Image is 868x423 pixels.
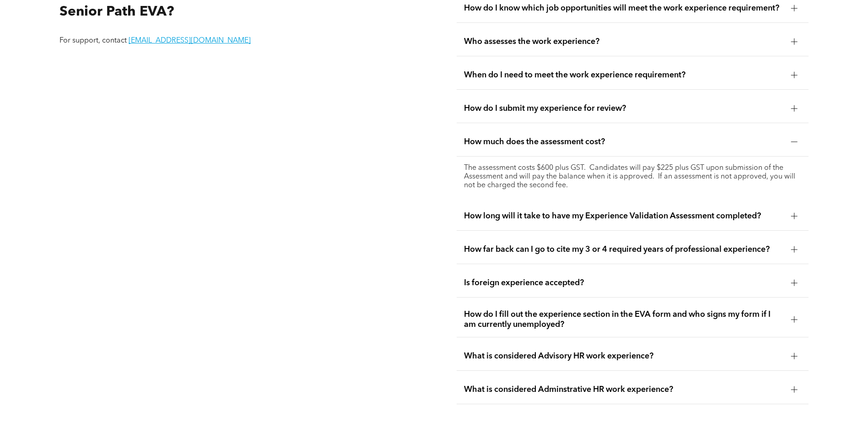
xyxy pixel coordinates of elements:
[464,137,784,147] span: How much does the assessment cost?
[129,37,251,44] a: [EMAIL_ADDRESS][DOMAIN_NAME]
[464,351,784,361] span: What is considered Advisory HR work experience?
[464,103,784,114] span: How do I submit my experience for review?
[464,70,784,80] span: When do I need to meet the work experience requirement?
[464,164,801,190] p: The assessment costs $600 plus GST. Candidates will pay $225 plus GST upon submission of the Asse...
[464,3,784,13] span: How do I know which job opportunities will meet the work experience requirement?
[464,244,784,255] span: How far back can I go to cite my 3 or 4 required years of professional experience?
[59,37,127,44] span: For support, contact
[464,37,784,47] span: Who assesses the work experience?
[464,211,784,221] span: How long will it take to have my Experience Validation Assessment completed?
[464,309,784,330] span: How do I fill out the experience section in the EVA form and who signs my form if I am currently ...
[464,385,784,395] span: What is considered Adminstrative HR work experience?
[464,278,784,288] span: Is foreign experience accepted?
